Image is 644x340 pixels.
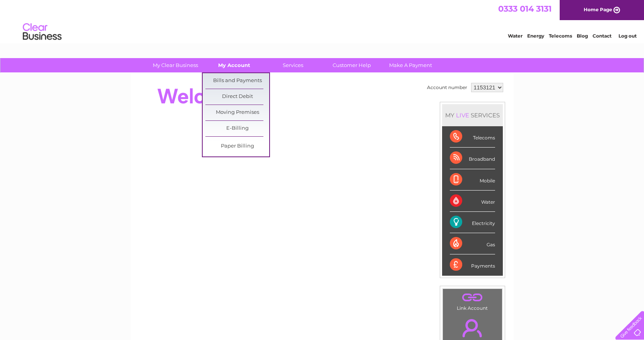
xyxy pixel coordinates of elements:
[205,73,269,89] a: Bills and Payments
[450,169,495,191] div: Mobile
[498,4,552,14] a: 0333 014 3131
[442,104,503,126] div: MY SERVICES
[205,105,269,120] a: Moving Premises
[508,33,523,39] a: Water
[379,58,442,72] a: Make A Payment
[320,58,384,72] a: Customer Help
[527,33,544,39] a: Energy
[450,212,495,233] div: Electricity
[202,58,266,72] a: My Account
[143,58,207,72] a: My Clear Business
[450,191,495,212] div: Water
[261,58,325,72] a: Services
[593,33,612,39] a: Contact
[205,139,269,154] a: Paper Billing
[450,233,495,254] div: Gas
[445,291,500,304] a: .
[454,112,471,119] div: LIVE
[450,126,495,148] div: Telecoms
[577,33,588,39] a: Blog
[22,20,62,44] img: logo.png
[549,33,572,39] a: Telecoms
[442,288,502,313] td: Link Account
[425,81,469,94] td: Account number
[205,121,269,136] a: E-Billing
[140,4,505,38] div: Clear Business is a trading name of Verastar Limited (registered in [GEOGRAPHIC_DATA] No. 3667643...
[205,89,269,105] a: Direct Debit
[450,254,495,275] div: Payments
[618,33,637,39] a: Log out
[450,148,495,169] div: Broadband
